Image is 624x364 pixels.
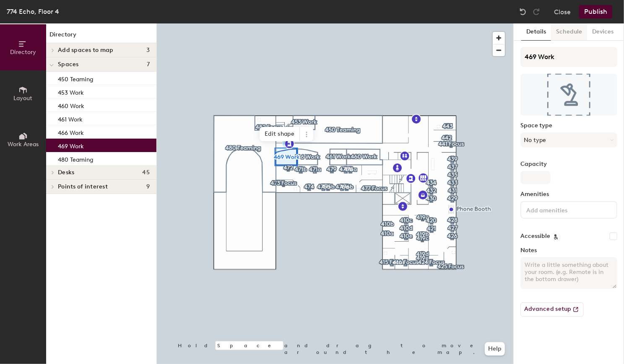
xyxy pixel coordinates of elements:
[147,61,150,68] span: 7
[46,30,156,43] h1: Directory
[58,154,93,163] p: 480 Teaming
[58,87,84,96] p: 453 Work
[146,47,150,54] span: 3
[587,23,619,41] button: Devices
[8,141,39,148] span: Work Areas
[58,61,79,68] span: Spaces
[7,6,59,17] div: 774 Echo, Floor 4
[142,169,150,176] span: 45
[58,127,84,137] p: 466 Work
[58,183,108,190] span: Points of interest
[58,73,93,83] p: 450 Teaming
[485,342,505,356] button: Help
[525,204,600,214] input: Add amenities
[58,140,84,150] p: 469 Work
[58,114,83,123] p: 461 Work
[519,8,527,16] img: Undo
[520,74,617,116] img: The space named 469 Work
[520,132,617,147] button: No type
[58,169,74,176] span: Desks
[58,100,84,110] p: 460 Work
[520,302,584,317] button: Advanced setup
[532,8,541,16] img: Redo
[551,23,587,41] button: Schedule
[10,49,36,56] span: Directory
[260,127,300,141] span: Edit shape
[146,183,150,190] span: 9
[520,247,617,254] label: Notes
[520,161,617,168] label: Capacity
[520,122,617,129] label: Space type
[521,23,551,41] button: Details
[58,47,114,54] span: Add spaces to map
[520,191,617,198] label: Amenities
[554,5,571,18] button: Close
[579,5,612,18] button: Publish
[520,233,550,240] label: Accessible
[14,95,33,102] span: Layout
